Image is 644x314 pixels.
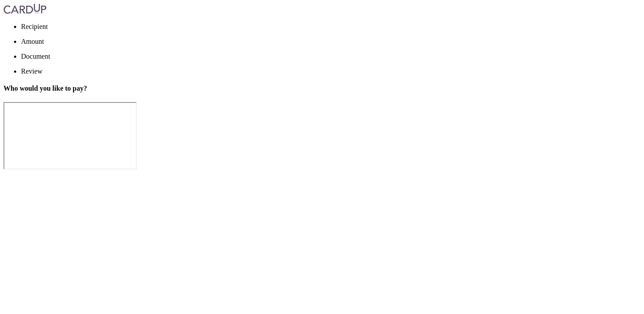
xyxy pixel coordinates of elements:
[21,67,640,75] p: Review
[21,53,640,60] p: Document
[21,23,640,31] p: Recipient
[4,85,640,92] h4: Who would you like to pay?
[21,38,640,46] p: Amount
[4,4,46,14] img: CardUp
[4,102,137,169] iframe: ZoomInfo Anywhere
